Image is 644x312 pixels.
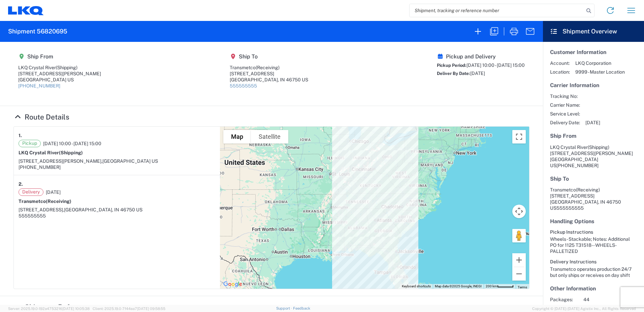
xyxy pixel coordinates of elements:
strong: Transmetco [19,199,71,204]
a: Feedback [293,306,310,310]
span: [DATE] 09:58:55 [137,307,165,311]
span: [DATE] 10:05:38 [62,307,90,311]
img: Google [222,280,244,289]
h6: Pickup Instructions [550,229,637,235]
h2: Shipment 56820695 [8,27,67,35]
span: (Shipping) [588,145,609,150]
h5: Other Information [550,285,637,292]
span: Deliver By Date: [437,71,470,76]
a: Open this area in Google Maps (opens a new window) [222,280,244,289]
div: [STREET_ADDRESS][PERSON_NAME] [18,71,101,77]
span: (Shipping) [59,150,83,155]
span: 9999 - Master Location [575,69,625,75]
span: [DATE] 10:00 - [DATE] 15:00 [466,62,525,68]
span: 200 km [486,284,497,288]
span: LKQ Corporation [575,60,625,66]
span: Delivery [19,188,43,196]
span: [DATE] 10:00 - [DATE] 15:00 [43,140,101,147]
span: [DATE] [585,120,600,126]
span: (Receiving) [256,65,280,70]
span: Service Level: [550,111,580,117]
a: [PHONE_NUMBER] [18,83,60,88]
h5: Handling Options [550,218,637,225]
h5: Carrier Information [550,82,637,88]
a: Hide Details [13,303,96,311]
span: (Receiving) [46,199,71,204]
span: Packages: [550,296,578,303]
span: [STREET_ADDRESS], [19,207,64,212]
a: Hide Details [13,113,69,121]
button: Zoom in [512,253,526,267]
span: Copyright © [DATE]-[DATE] Agistix Inc., All Rights Reserved [532,306,636,312]
span: [DATE] [46,189,61,195]
h6: Delivery Instructions [550,259,637,265]
div: Wheels - Stackable; Notes: Additional PO for 1125 T31518-- WHEELS-PALLETIZED [550,236,637,254]
span: [STREET_ADDRESS][PERSON_NAME], [19,158,102,164]
span: LKQ Crystal River [550,145,588,150]
input: Shipment, tracking or reference number [410,4,584,17]
span: [DATE] [470,71,485,76]
h5: Ship To [230,53,308,60]
span: [GEOGRAPHIC_DATA], IN 46750 US [64,207,142,212]
span: 555555555 [556,205,584,211]
h5: Ship To [550,176,637,182]
span: Pickup Period: [437,63,466,68]
span: (Shipping) [56,65,77,70]
h5: Customer Information [550,49,637,55]
span: Transmetco [STREET_ADDRESS] [550,187,600,199]
button: Keyboard shortcuts [402,284,431,289]
button: Show satellite imagery [251,130,288,144]
div: LKQ Crystal River [18,64,101,71]
div: [GEOGRAPHIC_DATA], IN 46750 US [230,77,308,83]
a: Support [276,306,293,310]
span: Server: 2025.19.0-192a4753216 [8,307,90,311]
div: Transmetco operates production 24/7 but only ships or receives on day shift [550,266,637,278]
span: (Receiving) [576,187,600,192]
div: [PHONE_NUMBER] [19,164,215,170]
a: 555555555 [230,83,257,88]
button: Map Scale: 200 km per 45 pixels [484,284,516,289]
button: Drag Pegman onto the map to open Street View [512,229,526,242]
button: Zoom out [512,267,526,281]
span: [STREET_ADDRESS][PERSON_NAME] [550,151,633,156]
span: Map data ©2025 Google, INEGI [435,284,482,288]
address: [GEOGRAPHIC_DATA], IN 46750 US [550,187,637,211]
span: 44 [583,296,641,303]
h5: Ship From [18,53,101,60]
span: Pickup [19,140,41,147]
span: [GEOGRAPHIC_DATA] US [102,158,158,164]
span: [PHONE_NUMBER] [556,163,599,168]
button: Toggle fullscreen view [512,130,526,144]
div: [STREET_ADDRESS] [230,71,308,77]
h5: Pickup and Delivery [437,53,525,60]
span: Client: 2025.19.0-7f44ea7 [93,307,165,311]
div: Transmetco [230,64,308,71]
div: [GEOGRAPHIC_DATA] US [18,77,101,83]
strong: 1. [19,131,22,140]
div: 555555555 [19,213,215,219]
span: Delivery Date: [550,120,580,126]
span: Carrier Name: [550,102,580,108]
button: Show street map [223,130,251,144]
a: Terms [518,285,527,289]
strong: LKQ Crystal River [19,150,83,155]
span: Location: [550,69,570,75]
strong: 2. [19,180,23,188]
span: Tracking No: [550,93,580,99]
span: Account: [550,60,570,66]
button: Map camera controls [512,205,526,218]
header: Shipment Overview [543,21,644,42]
address: [GEOGRAPHIC_DATA] US [550,144,637,168]
h5: Ship From [550,133,637,139]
